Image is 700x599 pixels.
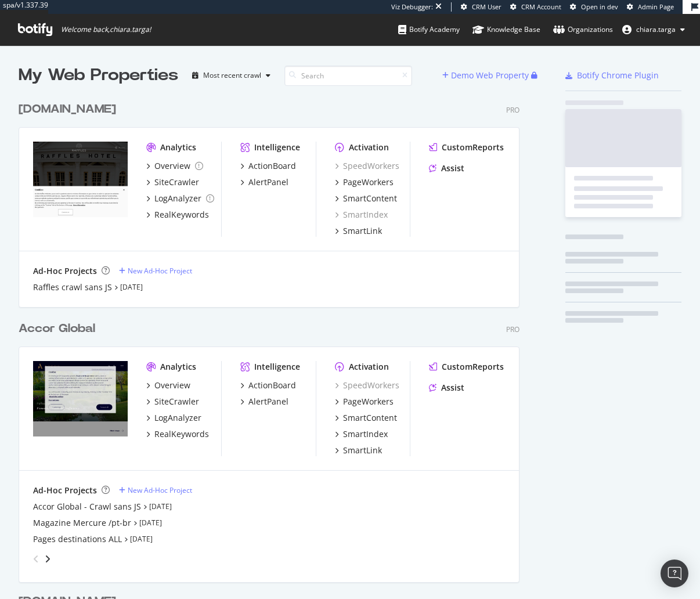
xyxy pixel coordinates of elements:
[429,361,504,373] a: CustomReports
[429,163,464,174] a: Assist
[248,396,288,407] div: AlertPanel
[565,70,659,81] a: Botify Chrome Plugin
[398,24,460,35] div: Botify Academy
[613,20,694,39] button: chiara.targa
[146,209,209,221] a: RealKeywords
[451,70,529,81] div: Demo Web Property
[343,428,388,440] div: SmartIndex
[442,70,531,80] a: Demo Web Property
[335,445,382,456] a: SmartLink
[160,142,196,153] div: Analytics
[154,193,201,204] div: LogAnalyzer
[33,265,97,277] div: Ad-Hoc Projects
[33,361,128,436] img: all.accor.com
[638,2,674,11] span: Admin Page
[146,428,209,440] a: RealKeywords
[19,101,121,118] a: [DOMAIN_NAME]
[33,517,131,529] a: Magazine Mercure /pt-br
[248,176,288,188] div: AlertPanel
[146,193,214,204] a: LogAnalyzer
[335,412,397,424] a: SmartContent
[187,66,275,85] button: Most recent crawl
[33,485,97,496] div: Ad-Hoc Projects
[19,320,100,337] a: Accor Global
[240,176,288,188] a: AlertPanel
[335,380,399,391] div: SpeedWorkers
[146,160,203,172] a: Overview
[335,160,399,172] a: SpeedWorkers
[343,445,382,456] div: SmartLink
[429,142,504,153] a: CustomReports
[510,2,561,12] a: CRM Account
[149,501,172,511] a: [DATE]
[442,142,504,153] div: CustomReports
[349,142,389,153] div: Activation
[120,282,143,292] a: [DATE]
[160,361,196,373] div: Analytics
[130,534,153,544] a: [DATE]
[335,209,388,221] a: SmartIndex
[254,142,300,153] div: Intelligence
[119,266,192,276] a: New Ad-Hoc Project
[636,24,676,34] span: chiara.targa
[506,105,519,115] div: Pro
[577,70,659,81] div: Botify Chrome Plugin
[146,176,199,188] a: SiteCrawler
[240,396,288,407] a: AlertPanel
[128,485,192,495] div: New Ad-Hoc Project
[146,396,199,407] a: SiteCrawler
[472,14,540,45] a: Knowledge Base
[429,382,464,394] a: Assist
[335,193,397,204] a: SmartContent
[33,533,122,545] a: Pages destinations ALL
[570,2,618,12] a: Open in dev
[581,2,618,11] span: Open in dev
[154,209,209,221] div: RealKeywords
[248,380,296,391] div: ActionBoard
[441,163,464,174] div: Assist
[33,501,141,513] a: Accor Global - Crawl sans JS
[661,560,688,587] div: Open Intercom Messenger
[398,14,460,45] a: Botify Academy
[472,24,540,35] div: Knowledge Base
[154,396,199,407] div: SiteCrawler
[139,518,162,528] a: [DATE]
[343,193,397,204] div: SmartContent
[61,25,151,34] span: Welcome back, chiara.targa !
[248,160,296,172] div: ActionBoard
[442,66,531,85] button: Demo Web Property
[154,160,190,172] div: Overview
[33,282,112,293] a: Raffles crawl sans JS
[128,266,192,276] div: New Ad-Hoc Project
[343,412,397,424] div: SmartContent
[553,14,613,45] a: Organizations
[349,361,389,373] div: Activation
[553,24,613,35] div: Organizations
[19,101,116,118] div: [DOMAIN_NAME]
[284,66,412,86] input: Search
[19,64,178,87] div: My Web Properties
[203,72,261,79] div: Most recent crawl
[506,324,519,334] div: Pro
[627,2,674,12] a: Admin Page
[335,225,382,237] a: SmartLink
[44,553,52,565] div: angle-right
[343,225,382,237] div: SmartLink
[391,2,433,12] div: Viz Debugger:
[240,160,296,172] a: ActionBoard
[335,176,394,188] a: PageWorkers
[154,380,190,391] div: Overview
[146,380,190,391] a: Overview
[343,396,394,407] div: PageWorkers
[19,320,95,337] div: Accor Global
[343,176,394,188] div: PageWorkers
[240,380,296,391] a: ActionBoard
[154,176,199,188] div: SiteCrawler
[119,485,192,495] a: New Ad-Hoc Project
